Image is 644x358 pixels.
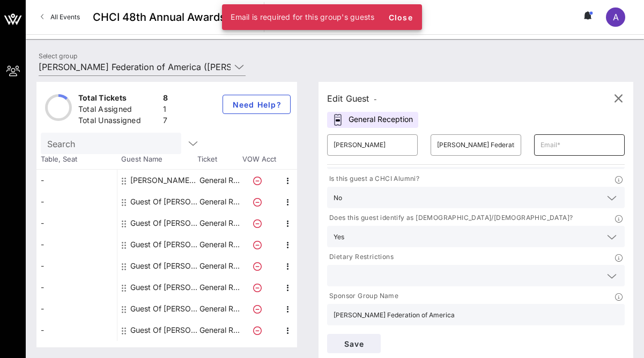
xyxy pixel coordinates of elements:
[198,255,241,277] p: General R…
[232,100,282,109] span: Need Help?
[327,212,573,224] p: Does this guest identify as [DEMOGRAPHIC_DATA]/[DEMOGRAPHIC_DATA]?
[130,234,198,255] div: Guest Of Planned Parenthood Federation of America
[336,339,372,348] span: Save
[198,234,241,255] p: General R…
[198,277,241,298] p: General R…
[78,104,159,117] div: Total Assigned
[93,9,251,25] span: CHCI 48th Annual Awards Gala
[240,154,278,165] span: VOW Acct
[223,95,291,114] button: Need Help?
[541,136,618,154] input: Email*
[36,319,117,341] div: -
[197,154,240,165] span: Ticket
[327,112,418,128] div: General Reception
[50,13,80,21] span: All Events
[163,93,168,106] div: 8
[130,319,198,341] div: Guest Of Planned Parenthood Federation of America
[130,191,198,212] div: Guest Of Planned Parenthood Federation of America
[34,9,86,26] a: All Events
[163,104,168,117] div: 1
[334,136,411,154] input: First Name*
[613,12,619,22] span: A
[327,187,625,208] div: No
[374,95,377,103] span: -
[78,115,159,128] div: Total Unassigned
[117,154,197,165] span: Guest Name
[198,170,241,191] p: General R…
[78,93,159,106] div: Total Tickets
[327,291,398,302] p: Sponsor Group Name
[327,252,394,263] p: Dietary Restrictions
[130,212,198,234] div: Guest Of Planned Parenthood Federation of America
[327,91,377,106] div: Edit Guest
[36,255,117,277] div: -
[130,298,198,319] div: Guest Of Planned Parenthood Federation of America
[327,173,419,185] p: Is this guest a CHCI Alumni?
[36,298,117,319] div: -
[36,191,117,212] div: -
[437,136,515,154] input: Last Name*
[130,277,198,298] div: Guest Of Planned Parenthood Federation of America
[36,212,117,234] div: -
[36,170,117,191] div: -
[163,115,168,128] div: 7
[388,13,413,22] span: Close
[606,7,625,27] div: A
[198,319,241,341] p: General R…
[130,170,198,191] div: Silvia Zenteno Planned Parenthood Federation of America
[130,255,198,277] div: Guest Of Planned Parenthood Federation of America
[327,334,381,353] button: Save
[36,154,117,165] span: Table, Seat
[198,212,241,234] p: General R…
[383,7,418,27] button: Close
[327,226,625,247] div: Yes
[198,298,241,319] p: General R…
[334,233,344,241] div: Yes
[36,277,117,298] div: -
[198,191,241,212] p: General R…
[39,52,77,60] label: Select group
[36,234,117,255] div: -
[231,12,374,21] span: Email is required for this group's guests
[334,194,342,202] div: No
